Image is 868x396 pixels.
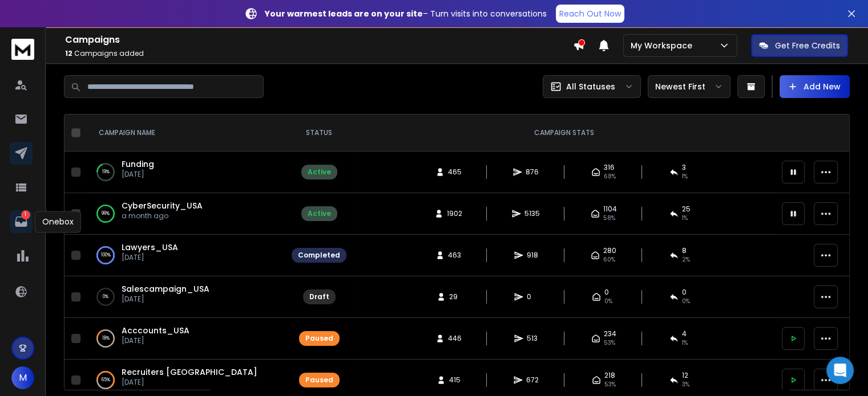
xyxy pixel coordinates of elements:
span: 876 [526,168,539,177]
span: 234 [604,329,616,338]
p: My Workspace [631,40,697,51]
span: 12 [682,371,688,380]
p: Get Free Credits [775,40,840,51]
span: 25 [682,205,691,214]
h1: Campaigns [65,33,573,47]
span: 12 [65,48,72,58]
div: Draft [309,292,329,301]
span: 68 % [604,172,616,181]
span: 0 [682,288,687,297]
p: [DATE] [122,253,178,262]
span: 8 [682,246,687,255]
a: Lawyers_USA [122,242,178,253]
span: 1 % [682,214,688,223]
p: All Statuses [566,81,615,92]
span: 918 [527,251,538,260]
strong: Your warmest leads are on your site [265,8,423,19]
div: Paused [305,334,333,343]
button: Newest First [648,75,730,98]
p: 18 % [102,333,110,344]
td: 99%CyberSecurity_USAa month ago [85,193,285,235]
span: 3 [682,163,686,172]
p: 65 % [102,374,110,386]
span: 3 % [682,380,689,389]
td: 0%Salescampaign_USA[DATE] [85,276,285,318]
button: Add New [780,75,850,98]
p: [DATE] [122,170,154,179]
span: 513 [527,334,538,343]
a: Salescampaign_USA [122,283,209,295]
p: [DATE] [122,295,209,304]
p: Campaigns added [65,49,573,58]
th: STATUS [285,115,353,152]
span: 1 % [682,172,688,181]
span: 53 % [604,380,616,389]
p: [DATE] [122,378,257,387]
span: 4 [682,329,687,338]
span: 415 [449,375,461,385]
span: 0% [682,297,690,306]
td: 18%Acccounts_USA[DATE] [85,318,285,360]
p: [DATE] [122,336,189,345]
span: 5135 [524,209,540,218]
span: 1104 [603,205,617,214]
a: Reach Out Now [556,5,624,23]
td: 19%Funding[DATE] [85,152,285,193]
span: 1902 [447,209,462,218]
button: M [11,366,34,389]
p: 100 % [101,250,111,261]
span: 218 [604,371,615,380]
div: Active [308,168,331,177]
span: 29 [449,292,461,301]
span: 2 % [682,255,690,264]
a: Recruiters [GEOGRAPHIC_DATA] [122,366,257,378]
span: 0 [604,288,609,297]
p: 0 % [103,291,108,303]
div: Onebox [35,211,81,232]
span: 463 [448,251,461,260]
p: 1 [21,210,30,219]
span: 446 [448,334,462,343]
span: 1 % [682,338,688,348]
span: 0 [527,292,538,301]
p: – Turn visits into conversations [265,8,547,19]
a: Acccounts_USA [122,325,189,336]
span: 316 [604,163,615,172]
th: CAMPAIGN STATS [353,115,775,152]
a: CyberSecurity_USA [122,200,203,211]
span: 672 [526,375,539,385]
th: CAMPAIGN NAME [85,115,285,152]
p: a month ago [122,211,203,221]
div: Open Intercom Messenger [826,357,854,384]
button: Get Free Credits [751,34,848,57]
span: 60 % [603,255,615,264]
span: 53 % [604,338,615,348]
img: logo [11,39,34,60]
div: Paused [305,375,333,385]
div: Active [308,209,331,218]
div: Completed [298,251,340,260]
a: 1 [10,210,33,233]
a: Funding [122,158,154,170]
span: 58 % [603,214,615,223]
p: 99 % [102,208,110,219]
p: Reach Out Now [559,8,621,19]
td: 100%Lawyers_USA[DATE] [85,235,285,276]
span: 280 [603,246,616,255]
span: 465 [448,168,462,177]
span: 0% [604,297,612,306]
p: 19 % [102,166,110,178]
